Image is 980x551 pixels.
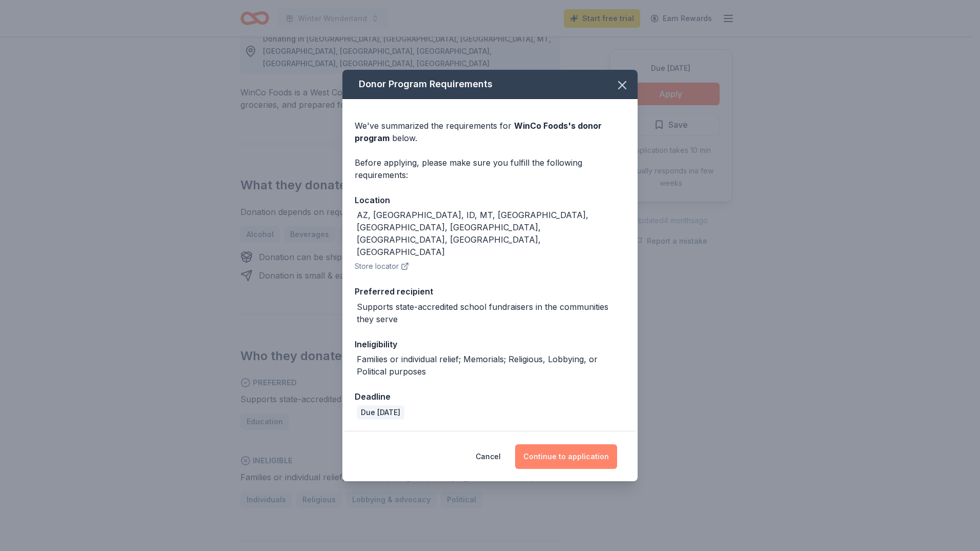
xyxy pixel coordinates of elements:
[355,260,409,272] button: Store locator
[357,353,625,378] div: Families or individual relief; Memorials; Religious, Lobbying, or Political purposes
[355,338,625,351] div: Ineligibility
[342,70,638,99] div: Donor Program Requirements
[355,120,625,144] div: We've summarized the requirements for below.
[357,301,625,325] div: Supports state-accredited school fundraisers in the communities they serve
[357,209,625,258] div: AZ, [GEOGRAPHIC_DATA], ID, MT, [GEOGRAPHIC_DATA], [GEOGRAPHIC_DATA], [GEOGRAPHIC_DATA], [GEOGRAPH...
[355,156,625,181] div: Before applying, please make sure you fulfill the following requirements:
[476,444,501,469] button: Cancel
[357,405,404,420] div: Due [DATE]
[355,193,625,207] div: Location
[355,390,625,403] div: Deadline
[355,285,625,298] div: Preferred recipient
[515,444,617,469] button: Continue to application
